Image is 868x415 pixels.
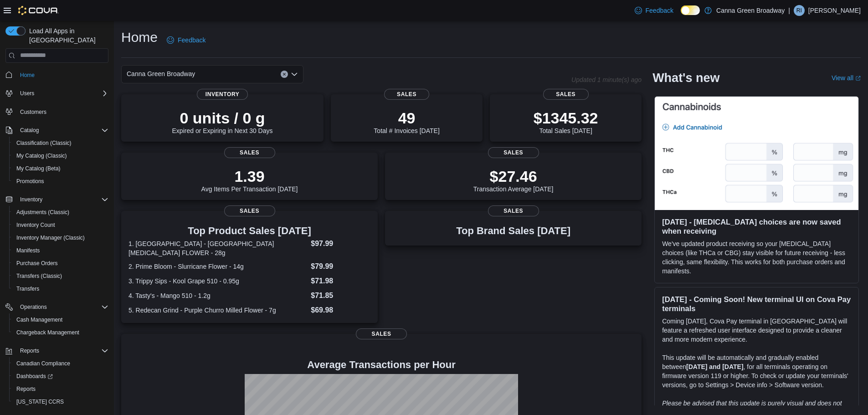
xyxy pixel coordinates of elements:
button: Classification (Classic) [9,137,112,149]
p: | [788,5,790,16]
span: Reports [16,345,108,356]
a: Home [16,70,38,81]
button: Catalog [16,125,42,136]
span: Purchase Orders [13,258,108,269]
span: Sales [384,89,430,100]
span: Customers [16,106,108,118]
p: Coming [DATE], Cova Pay terminal in [GEOGRAPHIC_DATA] will feature a refreshed user interface des... [662,317,851,344]
span: Sales [224,147,275,158]
span: My Catalog (Classic) [13,150,108,161]
button: Users [2,87,112,100]
span: Inventory [20,196,42,203]
a: Inventory Manager (Classic) [13,232,88,243]
span: Manifests [13,245,108,256]
span: RI [796,5,802,16]
p: $1345.32 [534,109,598,127]
span: Reports [16,385,36,393]
button: Promotions [9,175,112,188]
dt: 3. Trippy Sips - Kool Grape 510 - 0.95g [128,277,307,286]
button: Adjustments (Classic) [9,206,112,219]
span: Classification (Classic) [16,139,72,147]
dd: $79.99 [311,261,370,272]
button: Reports [16,345,43,356]
span: Cash Management [16,316,62,323]
strong: [DATE] and [DATE] [686,363,743,370]
span: Dashboards [16,373,53,380]
a: Inventory Count [13,220,59,231]
span: [US_STATE] CCRS [16,398,64,405]
span: Transfers (Classic) [13,271,108,282]
dt: 1. [GEOGRAPHIC_DATA] - [GEOGRAPHIC_DATA][MEDICAL_DATA] FLOWER - 28g [128,239,307,257]
h3: [DATE] - Coming Soon! New terminal UI on Cova Pay terminals [662,295,851,313]
a: Manifests [13,245,43,256]
p: [PERSON_NAME] [808,5,861,16]
a: Reports [13,384,39,395]
button: Chargeback Management [9,326,112,339]
a: Transfers [13,283,43,294]
span: Canna Green Broadway [127,68,195,79]
button: [US_STATE] CCRS [9,395,112,408]
span: Adjustments (Classic) [16,209,69,216]
p: We've updated product receiving so your [MEDICAL_DATA] choices (like THCa or CBG) stay visible fo... [662,239,851,276]
a: Promotions [13,176,48,187]
a: Customers [16,107,50,118]
span: Sales [488,205,539,216]
span: Chargeback Management [13,327,108,338]
dt: 2. Prime Bloom - Slurricane Flower - 14g [128,262,307,271]
span: Users [20,90,34,97]
span: Transfers (Classic) [16,272,62,280]
button: Catalog [2,124,112,137]
a: View allExternal link [832,74,861,82]
span: Sales [543,89,589,100]
button: Operations [16,302,51,313]
div: Total Sales [DATE] [534,109,598,134]
h3: Top Product Sales [DATE] [128,225,370,236]
p: 0 units / 0 g [172,109,273,127]
button: Users [16,88,38,99]
span: Inventory Manager (Classic) [13,232,108,243]
dd: $69.98 [311,305,370,316]
button: Customers [2,105,112,118]
span: Feedback [178,36,205,45]
dt: 5. Redecan Grind - Purple Churro Milled Flower - 7g [128,306,307,315]
a: Cash Management [13,314,66,325]
button: Operations [2,301,112,313]
button: Reports [9,383,112,395]
button: My Catalog (Beta) [9,162,112,175]
dd: $97.99 [311,238,370,249]
div: Total # Invoices [DATE] [374,109,439,134]
span: Classification (Classic) [13,138,108,149]
p: 49 [374,109,439,127]
dd: $71.85 [311,290,370,301]
a: Adjustments (Classic) [13,207,73,218]
h1: Home [121,28,158,46]
div: Avg Items Per Transaction [DATE] [201,167,298,193]
a: Dashboards [9,370,112,383]
div: Transaction Average [DATE] [473,167,554,193]
button: Inventory Manager (Classic) [9,231,112,244]
span: Cash Management [13,314,108,325]
button: Manifests [9,244,112,257]
span: Sales [488,147,539,158]
a: My Catalog (Beta) [13,163,64,174]
button: Transfers (Classic) [9,270,112,282]
h3: Top Brand Sales [DATE] [456,225,570,236]
span: Users [16,88,108,99]
div: Raven Irwin [794,5,805,16]
button: Inventory [2,193,112,206]
a: Classification (Classic) [13,138,75,149]
span: My Catalog (Beta) [16,165,61,172]
span: Promotions [16,178,44,185]
span: My Catalog (Classic) [16,152,67,159]
span: Inventory [197,89,248,100]
button: Inventory [16,194,46,205]
button: Inventory Count [9,219,112,231]
h4: Average Transactions per Hour [128,359,634,370]
span: Dashboards [13,371,108,382]
p: Updated 1 minute(s) ago [571,76,642,83]
button: Clear input [281,71,288,78]
a: Feedback [163,31,209,49]
a: Transfers (Classic) [13,271,66,282]
span: My Catalog (Beta) [13,163,108,174]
